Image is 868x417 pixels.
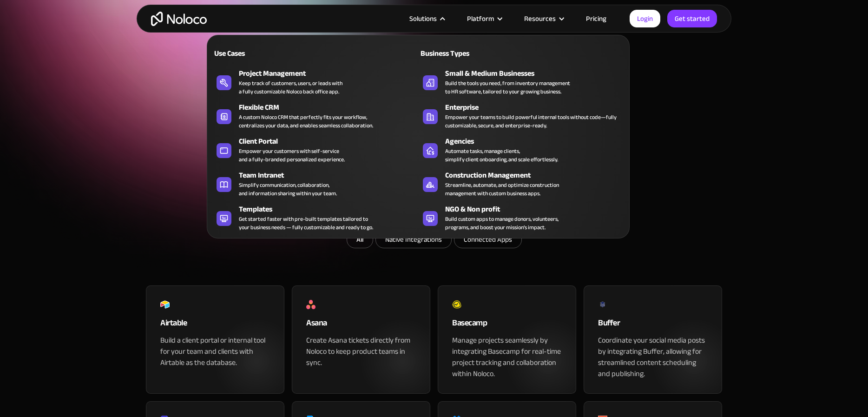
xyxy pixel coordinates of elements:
a: All [347,231,373,248]
div: Resources [513,13,574,25]
div: Coordinate your social media posts by integrating Buffer, allowing for streamlined content schedu... [598,335,708,379]
a: Project ManagementKeep track of customers, users, or leads witha fully customizable Noloco back o... [212,66,418,98]
div: Build custom apps to manage donors, volunteers, programs, and boost your mission’s impact. [445,215,559,232]
div: Airtable [160,316,270,335]
div: Create Asana tickets directly from Noloco to keep product teams in sync. [306,335,416,368]
div: Platform [455,13,513,25]
h1: App & Tools Integrations [146,79,722,86]
div: Solutions [409,13,437,25]
a: Small & Medium BusinessesBuild the tools you need, from inventory managementto HR software, tailo... [418,66,625,98]
a: Flexible CRMA custom Noloco CRM that perfectly fits your workflow,centralizes your data, and enab... [212,100,418,132]
a: AgenciesAutomate tasks, manage clients,simplify client onboarding, and scale effortlessly. [418,134,625,165]
div: Automate tasks, manage clients, simplify client onboarding, and scale effortlessly. [445,147,558,164]
div: Manage projects seamlessly by integrating Basecamp for real-time project tracking and collaborati... [452,335,562,379]
a: AirtableBuild a client portal or internal tool for your team and clients with Airtable as the dat... [146,285,284,394]
div: Build a client portal or internal tool for your team and clients with Airtable as the database. [160,335,270,368]
div: Build the tools you need, from inventory management to HR software, tailored to your growing busi... [445,79,570,96]
a: Client PortalEmpower your customers with self-serviceand a fully-branded personalized experience. [212,134,418,165]
div: Empower your customers with self-service and a fully-branded personalized experience. [239,147,345,164]
div: Buffer [598,316,708,335]
a: Team IntranetSimplify communication, collaboration,and information sharing within your team. [212,168,418,199]
div: Flexible CRM [239,102,422,113]
div: Construction Management [445,170,629,181]
form: Email Form [248,231,620,251]
div: Business Types [418,48,518,59]
div: Enterprise [445,102,629,113]
div: A custom Noloco CRM that perfectly fits your workflow, centralizes your data, and enables seamles... [239,113,373,130]
div: Team Intranet [239,170,422,181]
a: Get started [667,10,717,27]
div: Agencies [445,136,629,147]
div: Streamline, automate, and optimize construction management with custom business apps. [445,181,559,198]
a: AsanaCreate Asana tickets directly from Noloco to keep product teams in sync. [292,285,430,394]
a: TemplatesGet started faster with pre-built templates tailored toyour business needs — fully custo... [212,202,418,233]
a: Login [630,10,660,27]
div: Project Management [239,68,422,79]
div: Platform [467,13,494,25]
div: NGO & Non profit [445,204,629,215]
a: BasecampManage projects seamlessly by integrating Basecamp for real-time project tracking and col... [438,285,576,394]
a: Construction ManagementStreamline, automate, and optimize constructionmanagement with custom busi... [418,168,625,199]
div: Simplify communication, collaboration, and information sharing within your team. [239,181,337,198]
div: Get started faster with pre-built templates tailored to your business needs — fully customizable ... [239,215,373,232]
a: Use Cases [212,42,418,64]
div: Basecamp [452,316,562,335]
div: Use Cases [212,48,311,59]
nav: Solutions [207,22,630,238]
div: Asana [306,316,416,335]
a: BufferCoordinate your social media posts by integrating Buffer, allowing for streamlined content ... [584,285,722,394]
a: home [151,12,207,26]
iframe: Intercom live chat [836,385,859,408]
div: Small & Medium Businesses [445,68,629,79]
a: Pricing [574,13,618,25]
a: EnterpriseEmpower your teams to build powerful internal tools without code—fully customizable, se... [418,100,625,132]
div: Solutions [398,13,455,25]
div: Empower your teams to build powerful internal tools without code—fully customizable, secure, and ... [445,113,620,130]
div: Resources [524,13,556,25]
div: Client Portal [239,136,422,147]
a: Business Types [418,42,625,64]
div: Keep track of customers, users, or leads with a fully customizable Noloco back office app. [239,79,342,96]
a: NGO & Non profitBuild custom apps to manage donors, volunteers,programs, and boost your mission’s... [418,202,625,233]
div: Templates [239,204,422,215]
